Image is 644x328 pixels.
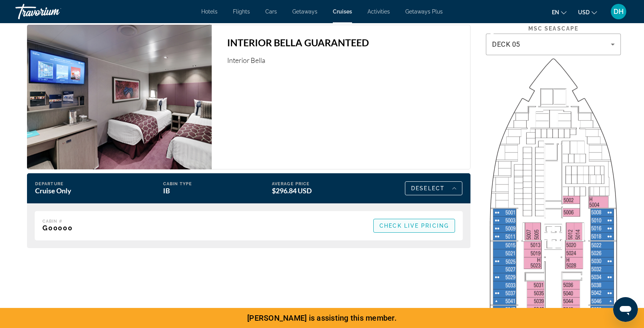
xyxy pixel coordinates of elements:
button: Change currency [578,7,597,18]
div: G00000 [42,224,73,232]
div: IB [163,186,245,195]
a: Cars [265,8,277,15]
button: User Menu [609,3,629,20]
div: Average Price [272,181,354,186]
a: Travorium [15,2,93,22]
button: Deselect [405,181,462,195]
div: Cabin Type [163,181,245,186]
iframe: Button to launch messaging window [613,297,638,322]
div: $296.84 USD [272,186,354,195]
a: Getaways Plus [405,8,443,15]
span: DECK 05 [492,40,520,48]
a: Flights [233,8,250,15]
span: USD [578,9,590,15]
div: MSC Seascape [486,25,621,32]
span: [PERSON_NAME] is assisting this member. [247,313,397,323]
span: Check Live Pricing [379,223,449,229]
div: Cabin # [42,219,73,224]
a: Getaways [292,8,317,15]
a: Cruises [333,8,352,15]
div: Cruise Only [35,186,136,195]
button: Change language [552,7,566,18]
div: Departure [35,181,136,186]
img: INTERIOR BELLA GUARANTEED [27,25,212,169]
a: Hotels [201,8,217,15]
span: en [552,9,559,15]
a: Activities [368,8,390,15]
button: Check Live Pricing [373,219,455,233]
span: DH [614,8,624,15]
h3: INTERIOR BELLA GUARANTEED [227,37,462,48]
p: Interior Bella [227,56,462,64]
span: Deselect [411,185,445,191]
